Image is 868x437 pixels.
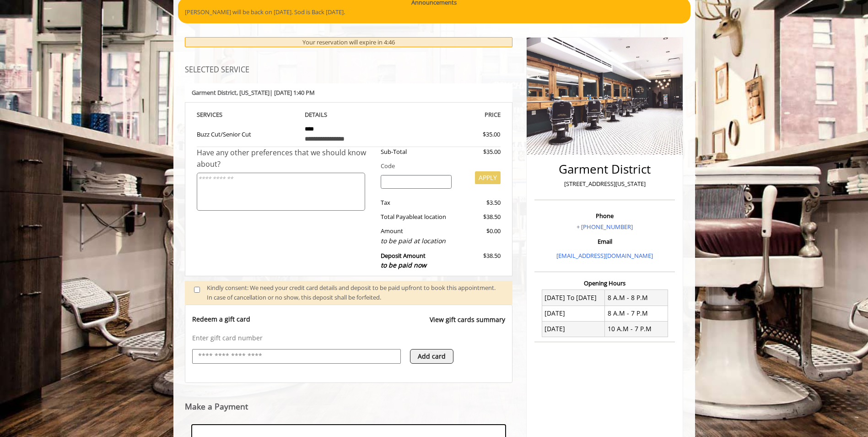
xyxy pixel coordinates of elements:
div: Your reservation will expire in 4:46 [185,37,513,48]
a: + [PHONE_NUMBER] [577,223,633,231]
h3: Phone [537,213,673,219]
b: Deposit Amount [381,251,426,270]
h2: Garment District [537,163,673,176]
td: 10 A.M - 7 P.M [605,321,668,337]
div: Kindly consent: We need your credit card details and deposit to be paid upfront to book this appo... [207,283,503,302]
p: [PERSON_NAME] will be back on [DATE]. Sod is Back [DATE]. [185,7,684,17]
div: Code [374,161,501,171]
div: $35.00 [450,130,500,139]
b: Garment District | [DATE] 1:40 PM [192,88,315,97]
td: 8 A.M - 8 P.M [605,290,668,306]
div: $35.00 [458,147,501,157]
div: $38.50 [458,251,501,271]
div: Total Payable [374,212,458,222]
div: Sub-Total [374,147,458,157]
th: SERVICE [197,109,298,120]
a: View gift cards summary [430,315,505,333]
div: Amount [374,226,458,246]
h3: Email [537,238,673,245]
h3: Opening Hours [534,280,675,286]
div: $0.00 [458,226,501,246]
button: APPLY [475,171,501,184]
label: Make a Payment [185,402,248,411]
td: [DATE] To [DATE] [542,290,605,306]
div: Tax [374,198,458,208]
td: [DATE] [542,321,605,337]
div: $3.50 [458,198,501,208]
div: $38.50 [458,212,501,222]
span: , [US_STATE] [237,88,270,97]
span: S [219,110,222,119]
span: at location [417,213,446,221]
div: to be paid at location [381,236,452,246]
p: [STREET_ADDRESS][US_STATE] [537,179,673,189]
button: Add card [410,349,453,364]
th: PRICE [399,109,501,120]
a: [EMAIL_ADDRESS][DOMAIN_NAME] [556,251,653,260]
td: 8 A.M - 7 P.M [605,306,668,321]
p: Enter gift card number [192,333,506,343]
td: [DATE] [542,306,605,321]
p: Redeem a gift card [192,315,250,324]
div: Have any other preferences that we should know about? [197,147,374,170]
td: Buzz Cut/Senior Cut [197,120,298,147]
th: DETAILS [298,109,399,120]
h3: SELECTED SERVICE [185,66,513,74]
span: to be paid now [381,261,426,269]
